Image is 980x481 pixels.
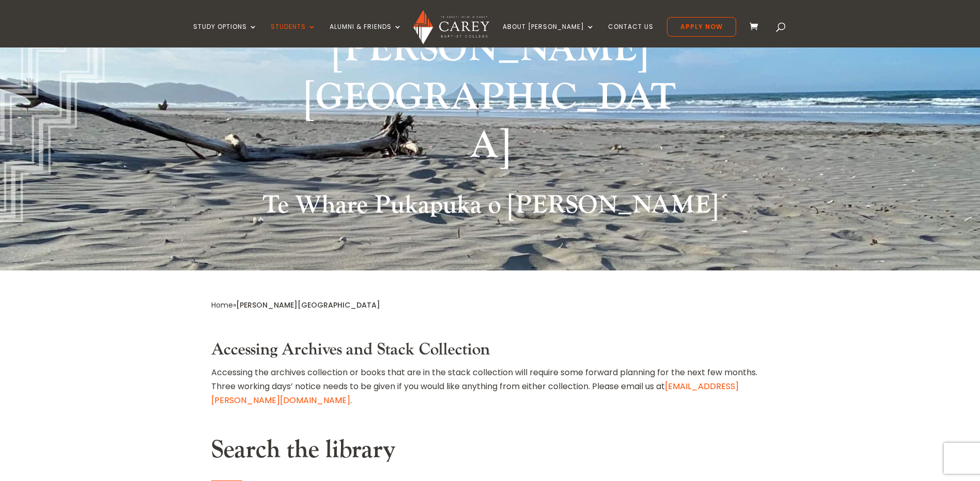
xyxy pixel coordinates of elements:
a: Study Options [193,23,257,47]
img: Carey Baptist College [413,10,489,44]
h1: [PERSON_NAME][GEOGRAPHIC_DATA] [297,25,684,175]
h2: Search the library [211,435,769,470]
a: Students [271,23,316,47]
h2: Te Whare Pukapuka o [PERSON_NAME] [211,190,769,226]
a: Apply Now [667,17,736,37]
p: Accessing the archives collection or books that are in the stack collection will require some for... [211,365,769,408]
h3: Accessing Archives and Stack Collection [211,340,769,365]
a: About [PERSON_NAME] [503,23,595,47]
a: Alumni & Friends [330,23,402,47]
a: Home [211,300,233,310]
span: [PERSON_NAME][GEOGRAPHIC_DATA] [236,300,380,310]
span: » [211,300,380,310]
a: Contact Us [608,23,654,47]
